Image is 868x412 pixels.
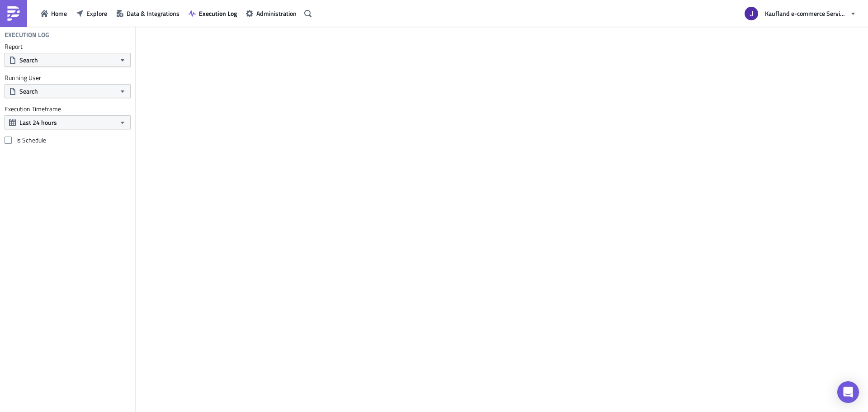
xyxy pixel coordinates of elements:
span: Kaufland e-commerce Services GmbH & Co. KG [765,9,846,18]
button: Execution Log [184,6,241,20]
button: Search [5,84,131,98]
img: PushMetrics [6,6,21,21]
button: Administration [241,6,301,20]
button: Home [36,6,71,20]
button: Kaufland e-commerce Services GmbH & Co. KG [739,4,861,24]
span: Search [19,55,38,65]
label: Execution Timeframe [5,105,131,113]
div: Open Intercom Messenger [837,381,859,403]
span: Search [19,86,38,96]
span: Data & Integrations [127,9,179,18]
button: Data & Integrations [112,6,184,20]
img: Avatar [744,6,759,21]
button: Explore [71,6,112,20]
label: Running User [5,74,131,82]
label: Is Schedule [5,136,131,144]
button: Search [5,53,131,67]
span: Administration [256,9,297,18]
span: Execution Log [199,9,237,18]
button: Last 24 hours [5,115,131,129]
h4: Execution Log [5,31,49,39]
span: Explore [86,9,107,18]
label: Report [5,43,131,51]
span: Last 24 hours [19,118,57,127]
span: Home [51,9,67,18]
